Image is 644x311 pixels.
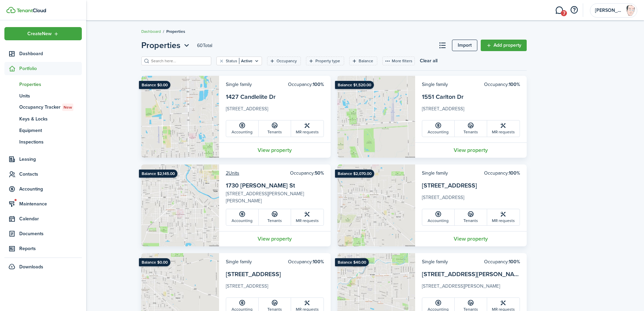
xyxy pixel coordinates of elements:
button: Open resource center [568,4,580,16]
a: MR requests [291,120,324,137]
span: Downloads [19,263,43,270]
b: 100% [313,81,324,88]
button: Clear all [420,57,437,65]
a: Units [4,90,82,102]
a: MR requests [291,209,324,225]
a: Tenants [455,209,487,225]
img: Property avatar [337,76,415,158]
img: TenantCloud [17,8,46,13]
button: Open menu [141,39,191,51]
a: 1427 Candlelite Dr [226,92,276,101]
a: Tenants [455,120,487,137]
b: 100% [509,170,520,177]
span: Documents [19,230,82,237]
img: Property avatar [337,164,415,246]
ribbon: Balance $2,070.00 [335,170,374,178]
filter-tag-label: Property type [315,58,340,64]
span: Occupancy Tracker [19,104,82,111]
header-page-total: 60 Total [197,42,212,49]
card-description: [STREET_ADDRESS][PERSON_NAME] [422,283,520,293]
span: 7 [561,10,567,16]
filter-tag: Open filter [349,57,377,65]
a: Accounting [422,120,455,137]
input: Search here... [149,58,209,64]
b: 100% [509,258,520,265]
card-description: [STREET_ADDRESS][PERSON_NAME][PERSON_NAME] [226,190,324,204]
span: Inspections [19,138,82,146]
span: Accounting [19,185,82,193]
a: View property [219,231,331,246]
span: Chad [595,8,622,13]
card-header-left: Single family [226,81,252,88]
ribbon: Balance $0.00 [139,258,170,266]
a: Tenants [259,120,291,137]
a: Keys & Locks [4,113,82,125]
a: Tenants [259,209,291,225]
filter-tag-label: Occupancy [277,58,297,64]
span: Keys & Locks [19,115,82,123]
img: Property avatar [141,76,219,158]
card-header-left: Single family [226,258,252,265]
b: 100% [509,81,520,88]
filter-tag: Open filter [267,57,301,65]
span: Properties [166,28,185,35]
filter-tag: Open filter [306,57,344,65]
ribbon: Balance $1,520.00 [335,81,374,89]
filter-tag-label: Balance [359,58,373,64]
a: Properties [4,79,82,90]
a: 1551 Carlton Dr [422,92,463,101]
a: MR requests [487,120,520,137]
card-description: [STREET_ADDRESS] [226,105,324,116]
a: Inspections [4,136,82,148]
button: Open menu [4,27,82,40]
button: Clear filter [219,58,224,64]
span: Create New [27,31,52,36]
b: 50% [315,170,324,177]
ribbon: Balance $2,145.00 [139,170,177,178]
a: Add property [481,40,527,51]
span: Properties [19,81,82,88]
a: 2Units [226,170,239,177]
a: Accounting [226,120,259,137]
a: View property [219,142,331,158]
a: MR requests [487,209,520,225]
a: [STREET_ADDRESS][PERSON_NAME] [422,270,524,279]
span: Contacts [19,171,82,178]
a: [STREET_ADDRESS] [226,270,281,279]
filter-tag-label: Status [226,58,237,64]
ribbon: Balance $40.00 [335,258,369,266]
card-description: [STREET_ADDRESS] [422,105,520,116]
card-header-right: Occupancy: [484,81,520,88]
card-description: [STREET_ADDRESS] [226,283,324,293]
button: Properties [141,39,191,51]
span: Portfolio [19,65,82,72]
a: Accounting [226,209,259,225]
img: TenantCloud [6,7,16,13]
a: Dashboard [4,47,82,60]
filter-tag: Open filter [216,57,262,65]
a: Dashboard [141,28,161,35]
card-header-right: Occupancy: [484,170,520,177]
a: Import [452,40,477,51]
span: New [64,104,72,110]
a: Reports [4,242,82,255]
ribbon: Balance $0.00 [139,81,170,89]
span: Equipment [19,127,82,134]
a: View property [415,142,527,158]
span: Properties [141,39,181,51]
a: Occupancy TrackerNew [4,102,82,113]
card-header-left: Single family [422,81,448,88]
card-header-left: Single family [422,258,448,265]
img: Chad [625,5,636,16]
button: More filters [382,57,415,65]
span: Maintenance [19,200,82,207]
span: Dashboard [19,50,82,57]
card-header-right: Occupancy: [290,170,324,177]
span: Calendar [19,215,82,222]
a: View property [415,231,527,246]
a: Messaging [553,2,566,19]
card-description: [STREET_ADDRESS] [422,194,520,205]
span: Leasing [19,156,82,163]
